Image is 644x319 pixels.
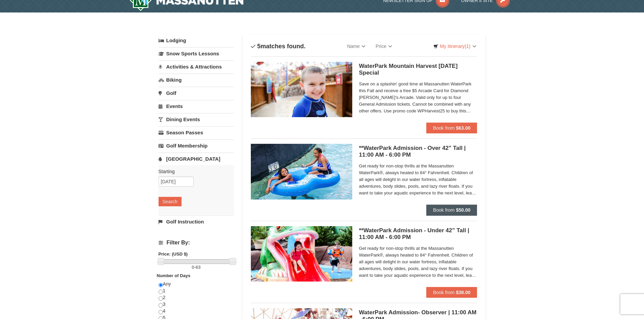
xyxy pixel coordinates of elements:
span: Get ready for non-stop thrills at the Massanutten WaterPark®, always heated to 84° Fahrenheit. Ch... [359,163,477,196]
a: My Itinerary(1) [429,41,480,51]
h4: Filter By: [159,240,234,246]
strong: $63.00 [456,125,471,131]
button: Book from $63.00 [426,123,477,133]
strong: $50.00 [456,207,471,213]
h5: **WaterPark Admission - Under 42” Tall | 11:00 AM - 6:00 PM [359,227,477,241]
a: Biking [159,74,234,86]
strong: Price: (USD $) [159,251,188,257]
label: - [159,264,234,271]
a: Golf [159,87,234,99]
a: Activities & Attractions [159,60,234,73]
h5: WaterPark Mountain Harvest [DATE] Special [359,63,477,76]
span: Book from [433,290,455,295]
img: 6619917-738-d4d758dd.jpg [251,226,352,282]
img: 6619917-726-5d57f225.jpg [251,144,352,199]
a: Golf Instruction [159,215,234,228]
button: Book from $38.00 [426,287,477,298]
span: Get ready for non-stop thrills at the Massanutten WaterPark®, always heated to 84° Fahrenheit. Ch... [359,245,477,279]
button: Book from $50.00 [426,205,477,215]
span: Save on a splashin' good time at Massanutten WaterPark this Fall and receive a free $5 Arcade Car... [359,81,477,114]
a: Golf Membership [159,139,234,152]
span: Book from [433,125,455,131]
a: Name [342,39,371,53]
a: Dining Events [159,113,234,126]
a: Price [371,39,397,53]
a: Season Passes [159,126,234,139]
a: Events [159,100,234,112]
button: Search [159,197,182,206]
span: 0 [192,265,194,270]
strong: $38.00 [456,290,471,295]
a: Lodging [159,34,234,47]
label: Starting [159,168,229,175]
h5: **WaterPark Admission - Over 42” Tall | 11:00 AM - 6:00 PM [359,145,477,158]
a: [GEOGRAPHIC_DATA] [159,153,234,165]
span: 63 [196,265,200,270]
img: 6619917-1412-d332ca3f.jpg [251,62,352,117]
strong: Number of Days [157,273,191,278]
span: Book from [433,207,455,213]
span: 5 [257,43,261,50]
a: Snow Sports Lessons [159,47,234,60]
h4: matches found. [251,43,306,50]
span: (1) [464,44,470,49]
